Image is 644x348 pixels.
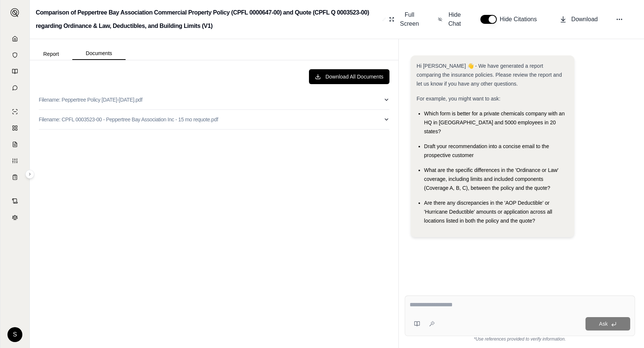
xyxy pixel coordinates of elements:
[399,10,420,28] span: Full Screen
[5,194,25,208] a: Contract Analysis
[585,317,630,331] button: Ask
[5,210,25,225] a: Legal Search Engine
[5,170,25,185] a: Coverage Table
[417,96,501,102] span: For example, you might want to ask:
[39,96,142,103] p: Filename: Peppertree Policy [DATE]-[DATE].pdf
[5,31,25,46] a: Home
[309,69,389,84] button: Download All Documents
[10,8,19,17] img: Expand sidebar
[556,12,601,27] button: Download
[500,15,542,24] span: Hide Citations
[447,10,463,28] span: Hide Chat
[424,200,552,224] span: Are there any discrepancies in the 'AOP Deductible' or 'Hurricane Deductible' amounts or applicat...
[5,104,25,119] a: Single Policy
[5,121,25,135] a: Policy Comparisons
[7,327,22,342] div: S
[424,143,549,158] span: Draft your recommendation into a concise email to the prospective customer
[386,7,423,31] button: Full Screen
[5,80,25,95] a: Chat
[5,64,25,79] a: Prompt Library
[7,5,22,20] button: Expand sidebar
[599,321,607,327] span: Ask
[36,6,379,33] h2: Comparison of Peppertree Bay Association Commercial Property Policy (CPFL 0000647-00) and Quote (...
[72,47,126,60] button: Documents
[405,336,635,342] div: *Use references provided to verify information.
[424,167,559,191] span: What are the specific differences in the 'Ordinance or Law' coverage, including limits and includ...
[5,48,25,63] a: Documents Vault
[30,48,72,60] button: Report
[424,111,565,134] span: Which form is better for a private chemicals company with an HQ in [GEOGRAPHIC_DATA] and 5000 emp...
[39,116,218,123] p: Filename: CPFL 0003523-00 - Peppertree Bay Association Inc - 15 mo requote.pdf
[39,110,389,129] button: Filename: CPFL 0003523-00 - Peppertree Bay Association Inc - 15 mo requote.pdf
[435,7,465,31] button: Hide Chat
[39,90,389,109] button: Filename: Peppertree Policy [DATE]-[DATE].pdf
[571,15,598,24] span: Download
[25,170,34,179] button: Expand sidebar
[417,63,562,87] span: Hi [PERSON_NAME] 👋 - We have generated a report comparing the insurance policies. Please review t...
[5,137,25,152] a: Claim Coverage
[5,153,25,168] a: Custom Report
